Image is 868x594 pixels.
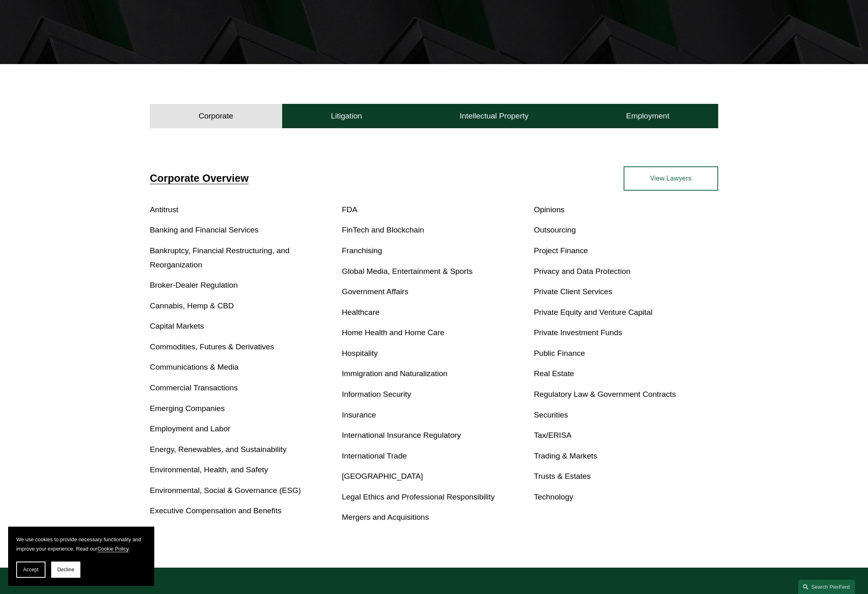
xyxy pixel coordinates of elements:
a: Legal Ethics and Professional Responsibility [342,493,495,501]
h4: Employment [626,111,669,121]
a: View Lawyers [624,166,718,191]
p: We use cookies to provide necessary functionality and improve your experience. Read our . [16,535,146,553]
h4: Corporate [199,111,233,121]
a: Insurance [342,411,376,419]
a: International Trade [342,452,407,460]
a: Cannabis, Hemp & CBD [150,301,234,310]
a: Search this site [798,580,855,594]
a: Commercial Transactions [150,383,238,392]
a: Private Investment Funds [534,328,622,337]
a: International Insurance Regulatory [342,431,461,439]
span: Decline [57,567,74,572]
a: Banking and Financial Services [150,226,259,234]
a: Real Estate [534,369,574,378]
a: Immigration and Naturalization [342,369,447,378]
a: Tax/ERISA [534,431,572,439]
a: Information Security [342,390,411,398]
a: Project Finance [534,246,588,255]
a: Healthcare [342,308,380,316]
a: FinTech and Blockchain [342,226,424,234]
a: Private Equity and Venture Capital [534,308,652,316]
a: Energy, Renewables, and Sustainability [150,445,287,454]
a: Home Health and Home Care [342,328,445,337]
a: Trusts & Estates [534,472,591,480]
a: [GEOGRAPHIC_DATA] [342,472,423,480]
section: Cookie banner [8,527,154,586]
a: Government Affairs [342,287,408,296]
a: Communications & Media [150,363,239,371]
a: Outsourcing [534,226,576,234]
a: Securities [534,411,568,419]
a: Opinions [534,205,565,214]
a: Regulatory Law & Government Contracts [534,390,676,398]
button: Decline [51,562,80,578]
a: Public Finance [534,349,585,357]
a: Franchising [342,246,382,255]
a: Corporate Overview [150,172,248,184]
a: Environmental, Social & Governance (ESG) [150,486,301,495]
a: Technology [534,493,573,501]
a: Broker-Dealer Regulation [150,281,238,289]
a: Commodities, Futures & Derivatives [150,342,274,351]
a: FDA [342,205,357,214]
a: Hospitality [342,349,378,357]
h4: Litigation [331,111,362,121]
a: Capital Markets [150,322,204,330]
a: Employment and Labor [150,424,230,433]
h4: Intellectual Property [460,111,529,121]
a: Global Media, Entertainment & Sports [342,267,473,275]
a: Privacy and Data Protection [534,267,630,275]
a: Executive Compensation and Benefits [150,506,281,515]
span: Accept [23,567,39,572]
a: Trading & Markets [534,452,597,460]
a: Emerging Companies [150,404,225,413]
a: Antitrust [150,205,178,214]
button: Accept [16,562,45,578]
a: Cookie Policy [97,546,129,552]
a: Environmental, Health, and Safety [150,465,268,474]
a: Private Client Services [534,287,612,296]
a: Bankruptcy, Financial Restructuring, and Reorganization [150,246,289,269]
a: Mergers and Acquisitions [342,513,429,521]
